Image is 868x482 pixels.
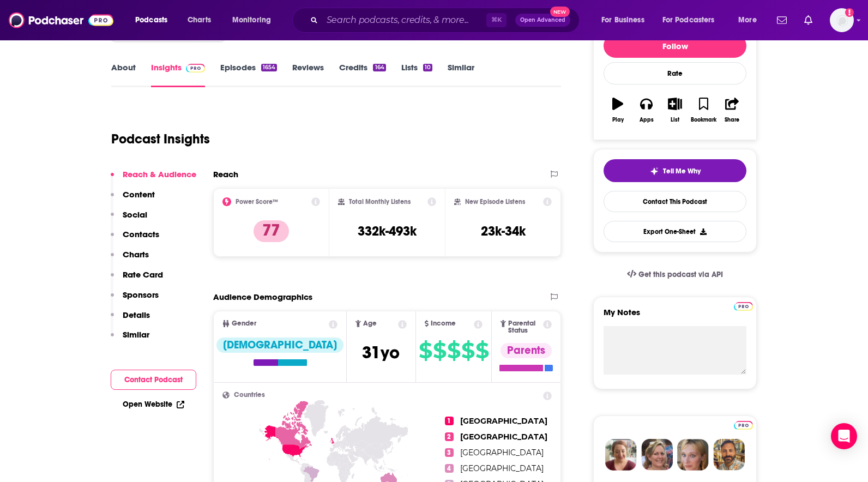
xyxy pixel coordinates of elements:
span: 3 [445,448,454,457]
p: Content [123,189,155,200]
a: Pro website [734,300,753,311]
span: More [738,13,757,28]
button: Open AdvancedNew [515,14,570,27]
span: [GEOGRAPHIC_DATA] [460,448,544,457]
div: Parents [501,343,552,358]
a: Contact This Podcast [604,191,746,212]
a: Show notifications dropdown [800,11,817,29]
span: $ [447,342,460,359]
a: Pro website [734,419,753,430]
span: Age [363,320,377,327]
span: Countries [234,391,265,399]
h3: 23k-34k [481,223,526,239]
div: Play [612,117,624,123]
span: Monitoring [232,13,271,28]
span: Open Advanced [520,17,565,23]
p: Reach & Audience [123,169,196,179]
button: open menu [655,11,731,29]
span: New [550,7,570,17]
span: 2 [445,432,454,441]
p: Sponsors [123,290,159,300]
button: Reach & Audience [111,169,196,189]
div: 1654 [261,64,277,71]
img: Podchaser Pro [734,302,753,311]
a: Lists10 [401,62,432,87]
button: List [661,91,689,130]
p: Details [123,310,150,320]
button: Bookmark [689,91,718,130]
button: Show profile menu [830,8,854,32]
img: Podchaser - Follow, Share and Rate Podcasts [9,10,113,31]
span: [GEOGRAPHIC_DATA] [460,416,547,426]
div: Search podcasts, credits, & more... [303,8,590,33]
button: Share [718,91,746,130]
span: $ [433,342,446,359]
h3: 332k-493k [358,223,417,239]
button: Social [111,209,147,230]
span: Get this podcast via API [638,270,723,279]
div: Bookmark [691,117,716,123]
img: Podchaser Pro [186,64,205,73]
svg: Add a profile image [845,8,854,17]
span: $ [419,342,432,359]
div: [DEMOGRAPHIC_DATA] [216,338,343,353]
span: 31 yo [362,342,400,363]
button: open menu [128,11,182,29]
a: Similar [448,62,474,87]
span: For Business [601,13,644,28]
label: My Notes [604,307,746,326]
input: Search podcasts, credits, & more... [322,11,486,29]
button: Export One-Sheet [604,221,746,242]
span: Parental Status [508,320,541,334]
a: About [111,62,136,87]
a: Charts [180,11,218,29]
span: Podcasts [135,13,167,28]
span: ⌘ K [486,13,507,27]
div: 164 [373,64,385,71]
div: Open Intercom Messenger [831,423,857,449]
h2: Audience Demographics [213,292,312,302]
p: Similar [123,329,149,340]
span: Tell Me Why [663,167,701,176]
p: Contacts [123,229,159,239]
a: Get this podcast via API [618,261,732,288]
button: open menu [594,11,658,29]
p: Charts [123,249,149,260]
span: 1 [445,417,454,425]
button: Similar [111,329,149,350]
span: $ [475,342,489,359]
a: InsightsPodchaser Pro [151,62,205,87]
span: $ [461,342,474,359]
h2: New Episode Listens [465,198,525,206]
span: Charts [188,13,211,28]
span: For Podcasters [662,13,715,28]
button: tell me why sparkleTell Me Why [604,159,746,182]
span: Income [431,320,456,327]
a: Reviews [292,62,324,87]
img: Jon Profile [713,439,745,471]
img: Sydney Profile [605,439,637,471]
img: Barbara Profile [641,439,673,471]
span: Gender [232,320,256,327]
h2: Total Monthly Listens [349,198,411,206]
button: Follow [604,34,746,58]
span: [GEOGRAPHIC_DATA] [460,432,547,442]
a: Open Website [123,400,184,409]
div: Apps [640,117,654,123]
span: [GEOGRAPHIC_DATA] [460,463,544,473]
button: Contacts [111,229,159,249]
img: tell me why sparkle [650,167,659,176]
h1: Podcast Insights [111,131,210,147]
p: Social [123,209,147,220]
img: User Profile [830,8,854,32]
button: open menu [225,11,285,29]
button: Details [111,310,150,330]
div: List [671,117,679,123]
img: Podchaser Pro [734,421,753,430]
span: Logged in as AtriaBooks [830,8,854,32]
div: 10 [423,64,432,71]
button: Rate Card [111,269,163,290]
div: Rate [604,62,746,85]
span: 4 [445,464,454,473]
